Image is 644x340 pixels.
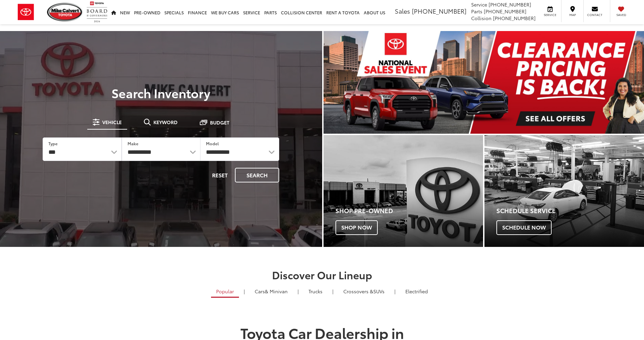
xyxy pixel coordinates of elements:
span: Budget [210,120,229,125]
span: Schedule Now [496,220,552,235]
span: Shop Now [335,220,378,235]
h4: Shop Pre-Owned [335,207,483,214]
li: | [296,288,300,295]
h2: Discover Our Lineup [82,269,563,280]
span: Crossovers & [343,288,373,295]
span: Service [542,13,558,17]
div: Toyota [324,135,483,247]
span: Service [471,1,487,8]
a: SUVs [338,285,390,297]
span: & Minivan [265,288,288,295]
span: Vehicle [102,120,122,124]
a: Trucks [303,285,328,297]
a: Popular [211,285,239,298]
h4: Schedule Service [496,207,644,214]
span: Sales [395,6,410,15]
span: [PHONE_NUMBER] [484,8,526,15]
a: Cars [250,285,293,297]
span: Contact [587,13,602,17]
li: | [331,288,335,295]
img: Mike Calvert Toyota [47,3,83,21]
div: Toyota [484,135,644,247]
button: Reset [206,168,234,182]
a: Schedule Service Schedule Now [484,135,644,247]
span: [PHONE_NUMBER] [493,15,536,21]
li: | [393,288,397,295]
button: Search [235,168,279,182]
label: Type [48,141,58,146]
label: Model [206,141,219,146]
li: | [242,288,246,295]
span: [PHONE_NUMBER] [412,6,466,15]
a: Shop Pre-Owned Shop Now [324,135,483,247]
span: Collision [471,15,492,21]
h3: Search Inventory [29,86,294,100]
span: Keyword [153,120,178,124]
label: Make [128,141,138,146]
span: Parts [471,8,482,15]
a: Electrified [400,285,433,297]
span: Saved [614,13,629,17]
span: [PHONE_NUMBER] [489,1,531,8]
span: Map [565,13,580,17]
